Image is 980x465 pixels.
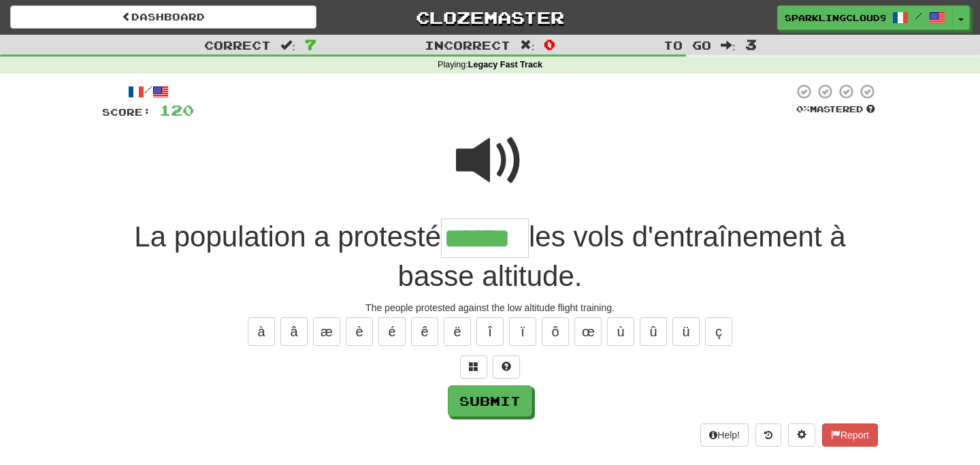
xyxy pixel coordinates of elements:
[777,5,953,30] a: SparklingCloud9319 /
[346,317,373,346] button: è
[574,317,602,346] button: œ
[705,317,732,346] button: ç
[305,36,316,52] span: 7
[755,423,781,447] button: Round history (alt+y)
[794,103,878,116] div: Mastered
[520,39,535,51] span: :
[460,355,487,379] button: Switch sentence to multiple choice alt+p
[796,103,810,114] span: 0 %
[509,317,536,346] button: ï
[378,317,406,346] button: é
[102,301,878,315] div: The people protested against the low altitude flight training.
[248,317,275,346] button: à
[785,12,885,24] span: SparklingCloud9319
[280,317,308,346] button: â
[745,36,757,52] span: 3
[313,317,340,346] button: æ
[398,221,846,293] span: les vols d'entraînement à basse altitude.
[672,317,700,346] button: ü
[721,39,736,51] span: :
[640,317,667,346] button: û
[607,317,634,346] button: ù
[425,38,510,52] span: Incorrect
[134,221,441,253] span: La population a protesté
[10,5,316,29] a: Dashboard
[915,11,922,20] span: /
[159,101,194,118] span: 120
[468,60,542,69] strong: Legacy Fast Track
[448,385,532,417] button: Submit
[280,39,295,51] span: :
[337,5,643,29] a: Clozemaster
[102,106,151,118] span: Score:
[493,355,520,379] button: Single letter hint - you only get 1 per sentence and score half the points! alt+h
[476,317,504,346] button: î
[204,38,271,52] span: Correct
[542,317,569,346] button: ô
[664,38,711,52] span: To go
[700,423,749,447] button: Help!
[411,317,438,346] button: ê
[822,423,878,447] button: Report
[544,36,555,52] span: 0
[444,317,471,346] button: ë
[102,83,194,100] div: /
